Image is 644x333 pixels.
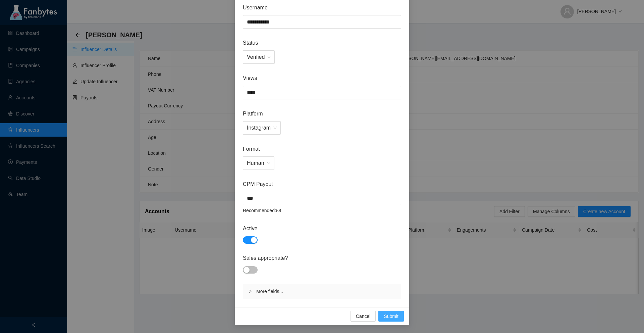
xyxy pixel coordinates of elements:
[243,224,401,233] span: Active
[248,289,252,293] span: right
[243,145,401,153] span: Format
[247,122,277,134] span: Instagram
[243,3,401,12] span: Username
[243,180,401,188] span: CPM Payout
[243,109,401,118] span: Platform
[247,157,270,170] span: Human
[243,284,401,299] div: More fields...
[243,74,401,82] span: Views
[351,311,376,322] button: Cancel
[378,311,404,322] button: Submit
[243,254,401,262] span: Sales appropriate?
[247,51,271,63] span: Verified
[384,313,398,320] span: Submit
[243,207,401,214] article: Recommended: £8
[243,39,401,47] span: Status
[356,313,371,320] span: Cancel
[256,288,396,295] span: More fields...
